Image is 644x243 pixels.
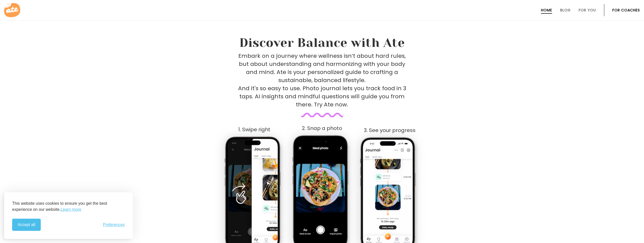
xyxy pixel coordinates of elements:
[238,52,406,109] p: Embark on a journey where wellness isn’t about hard rules, but about understanding and harmonizin...
[12,219,41,231] button: Accept all cookies
[103,222,125,227] span: Preferences
[579,8,596,12] a: For You
[612,8,640,12] a: For Coaches
[221,127,288,133] div: 1. Swipe right
[560,8,571,12] a: Blog
[103,222,125,227] button: Toggle preferences
[12,200,125,213] p: This website uses cookies to ensure you get the best experience on our website.
[356,127,423,133] div: 3. See your progress
[289,125,356,131] div: 2. Snap a photo
[60,207,81,213] a: Learn more
[541,8,552,12] a: Home
[199,36,446,50] h2: Discover Balance with Ate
